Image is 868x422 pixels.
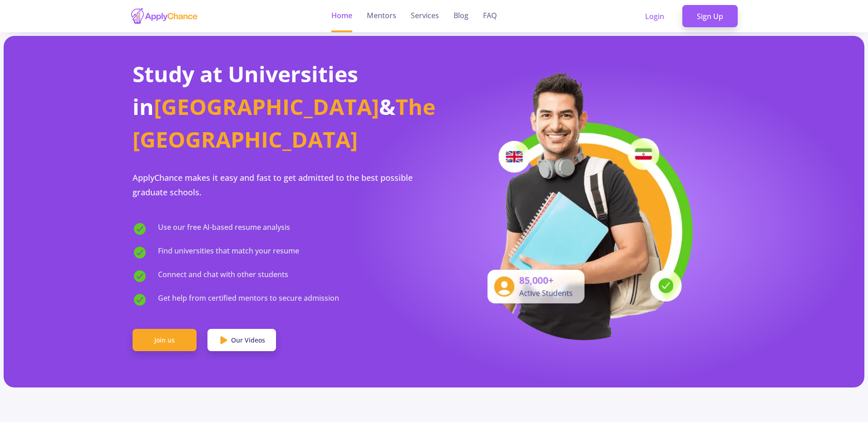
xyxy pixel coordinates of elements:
span: Use our free AI-based resume analysis [158,222,290,236]
a: Login [631,5,679,28]
a: Our Videos [207,329,276,352]
span: & [379,92,395,121]
a: Sign Up [682,5,738,28]
span: Study at Universities in [133,59,358,121]
span: [GEOGRAPHIC_DATA] [154,92,379,121]
span: Our Videos [231,335,265,345]
span: Find universities that match your resume [158,245,299,260]
span: ApplyChance makes it easy and fast to get admitted to the best possible graduate schools. [133,172,413,198]
span: Get help from certified mentors to secure admission [158,293,339,307]
img: applychance logo [130,7,198,25]
span: Connect and chat with other students [158,269,288,283]
img: applicant [473,69,696,340]
a: Join us [133,329,197,352]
